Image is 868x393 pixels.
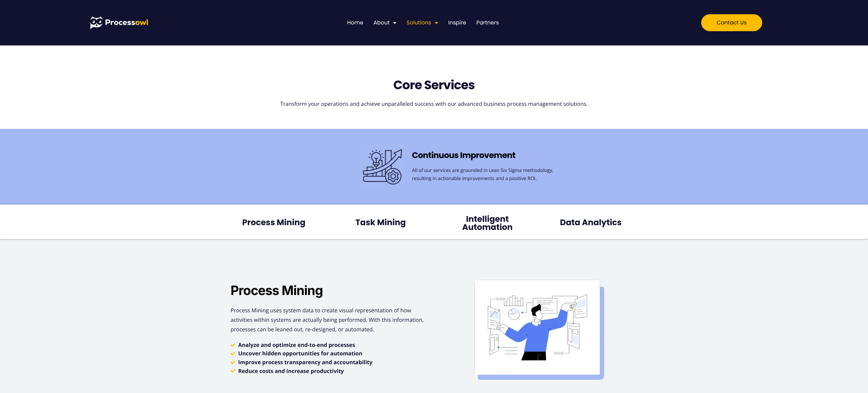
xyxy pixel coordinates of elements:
img: business process management solutions [474,280,604,380]
span: Reduce costs and increase productivity [237,367,344,376]
h1: Core Services [224,78,644,92]
span: Continuous Improvement [412,150,515,161]
a: Inspire [448,18,466,27]
a: Process Mining [234,215,314,231]
a: Task Mining [347,215,414,231]
p: Process Mining uses system data to create visual representation of how activities within systems ... [231,306,427,334]
p: Transform your operations and achieve unparalleled success with our advanced business process man... [224,99,644,109]
a: Partners [476,18,499,27]
span: Process Mining [242,219,305,227]
p: All of our services are grounded in Lean Six Sigma methodology, resulting in actionable improveme... [412,166,569,183]
a: Solutions [407,18,438,27]
span: Intelligent Automation​ [446,215,529,232]
span: Uncover hidden opportunities for automation [237,349,362,358]
span: Analyze and optimize end-to-end processes [237,341,355,350]
a: Intelligent Automation​ [437,211,537,236]
a: Home [347,18,363,27]
span: Task Mining [355,219,406,227]
img: business process management solutions [360,144,405,189]
h2: Process Mining [231,283,341,299]
a: About [373,18,396,27]
a: Contact us [701,14,762,31]
span: Contact us [717,20,747,25]
nav: Menu [347,18,499,27]
a: Data Analytics [552,215,630,231]
span: Improve process transparency and accountability [237,358,373,367]
span: Data Analytics [560,219,622,227]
